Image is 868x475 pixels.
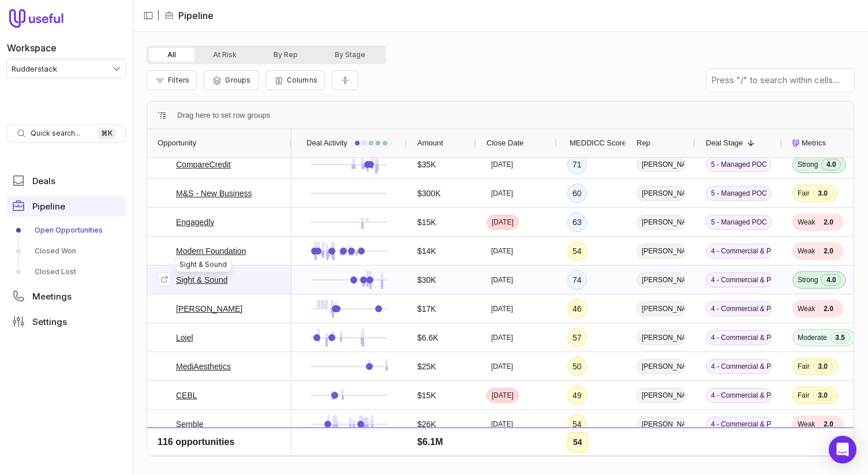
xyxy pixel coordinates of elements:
[637,215,685,230] span: [PERSON_NAME]
[7,311,126,332] a: Settings
[706,272,772,287] span: 4 - Commercial & Product Validation
[706,359,772,374] span: 4 - Commercial & Product Validation
[821,447,841,459] span: 4.0
[176,273,228,287] a: Sight & Sound
[567,155,587,174] div: 71
[637,359,685,374] span: [PERSON_NAME]
[567,414,587,434] div: 54
[637,417,685,432] span: [PERSON_NAME]
[417,417,436,431] span: $26K
[140,7,157,24] button: Collapse sidebar
[491,304,513,313] time: [DATE]
[98,128,116,139] kbd: ⌘ K
[567,386,587,405] div: 49
[265,70,325,90] button: Columns
[417,273,436,287] span: $30K
[417,331,439,345] span: $6.6K
[287,76,317,84] span: Columns
[637,157,685,172] span: [PERSON_NAME]
[491,448,513,458] time: [DATE]
[306,136,347,150] span: Deal Activity
[706,446,772,461] span: 4 - Commercial & Product Validation
[7,221,126,281] div: Pipeline submenu
[637,388,685,403] span: [PERSON_NAME]
[7,221,126,240] a: Open Opportunities
[706,69,854,92] input: Press "/" to search within cells...
[637,301,685,316] span: [PERSON_NAME]
[798,448,818,458] span: Strong
[706,157,772,172] span: 5 - Managed POC
[31,129,80,138] span: Quick search...
[7,286,126,306] a: Meetings
[802,136,826,150] span: Metrics
[706,301,772,316] span: 4 - Commercial & Product Validation
[798,391,810,400] span: Fair
[798,246,815,256] span: Weak
[821,274,841,286] span: 4.0
[7,263,126,281] a: Closed Lost
[7,196,126,216] a: Pipeline
[332,70,358,91] button: Collapse all rows
[706,244,772,259] span: 4 - Commercial & Product Validation
[177,109,270,122] span: Drag here to set row groups
[176,417,203,431] a: Semble
[32,292,72,301] span: Meetings
[487,136,523,150] span: Close Date
[567,184,587,203] div: 60
[316,48,384,62] button: By Stage
[176,446,208,460] a: SchoolAI
[417,158,436,171] span: $35K
[491,246,513,256] time: [DATE]
[567,129,616,157] div: MEDDICC Score
[225,76,250,84] span: Groups
[491,362,513,371] time: [DATE]
[255,48,316,62] button: By Rep
[798,160,818,169] span: Strong
[706,388,772,403] span: 4 - Commercial & Product Validation
[818,216,838,228] span: 2.0
[798,218,815,227] span: Weak
[32,177,55,185] span: Deals
[813,361,833,372] span: 3.0
[813,390,833,401] span: 3.0
[567,212,587,232] div: 63
[706,136,743,150] span: Deal Stage
[492,391,514,400] time: [DATE]
[176,388,197,402] a: CEBL
[798,333,827,342] span: Moderate
[417,446,436,460] span: $20K
[174,257,232,272] div: Sight & Sound
[176,302,242,316] a: [PERSON_NAME]
[567,443,587,463] div: 67
[176,244,246,258] a: Modern Foundation
[706,330,772,345] span: 4 - Commercial & Product Validation
[164,9,214,23] li: Pipeline
[491,333,513,342] time: [DATE]
[706,215,772,230] span: 5 - Managed POC
[7,242,126,260] a: Closed Won
[821,159,841,170] span: 4.0
[567,299,587,319] div: 46
[637,272,685,287] span: [PERSON_NAME] Best
[417,244,436,258] span: $14K
[813,188,833,199] span: 3.0
[798,189,810,198] span: Fair
[204,70,258,90] button: Group Pipeline
[637,330,685,345] span: [PERSON_NAME]
[176,360,231,373] a: MediAesthetics
[818,245,838,257] span: 2.0
[818,303,838,315] span: 2.0
[417,302,436,316] span: $17K
[830,332,850,343] span: 3.5
[567,270,587,290] div: 74
[157,9,160,23] span: |
[147,70,197,90] button: Filter Pipeline
[176,186,252,200] a: M&S - New Business
[567,357,587,376] div: 50
[798,304,815,313] span: Weak
[798,362,810,371] span: Fair
[491,160,513,169] time: [DATE]
[570,136,626,150] span: MEDDICC Score
[818,418,838,430] span: 2.0
[7,41,57,55] label: Workspace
